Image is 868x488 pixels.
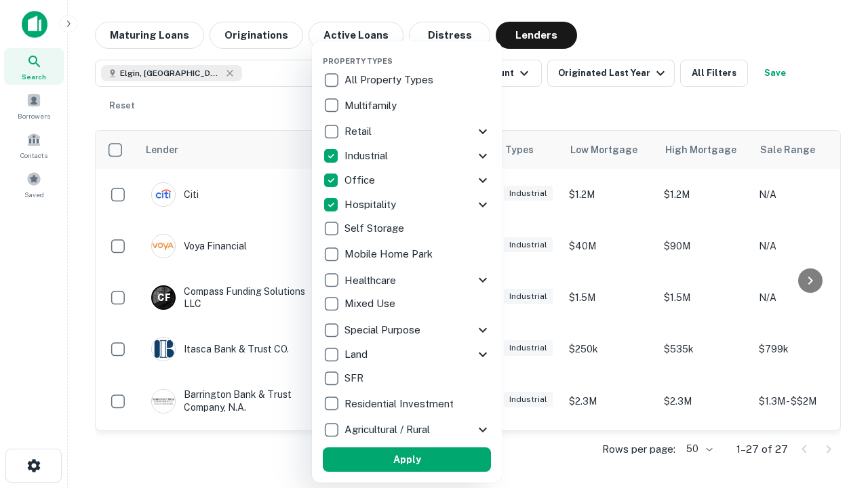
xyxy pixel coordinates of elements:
div: Office [323,168,491,192]
div: Land [323,342,491,367]
p: Special Purpose [344,322,423,338]
div: Healthcare [323,268,491,292]
p: Mixed Use [344,296,398,312]
p: Multifamily [344,98,399,114]
iframe: Chat Widget [800,380,868,445]
p: Residential Investment [344,396,456,412]
button: Apply [323,447,491,472]
p: Land [344,346,370,363]
p: All Property Types [344,72,436,88]
p: Office [344,172,378,188]
p: Mobile Home Park [344,246,435,262]
div: Agricultural / Rural [323,418,491,442]
div: Special Purpose [323,318,491,342]
p: Industrial [344,148,391,164]
span: Property Types [323,57,393,65]
p: SFR [344,370,366,386]
p: Healthcare [344,272,399,289]
div: Retail [323,119,491,144]
p: Self Storage [344,220,407,237]
div: Industrial [323,144,491,168]
p: Agricultural / Rural [344,422,433,438]
p: Retail [344,123,374,140]
p: Hospitality [344,197,399,213]
div: Hospitality [323,192,491,217]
